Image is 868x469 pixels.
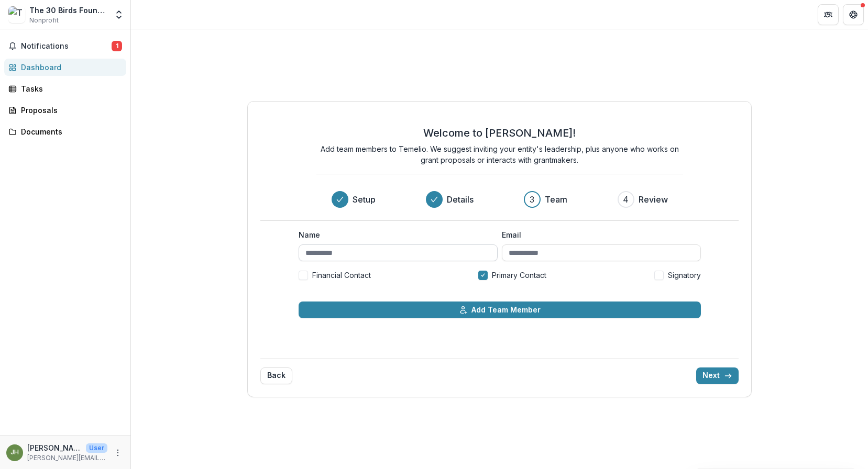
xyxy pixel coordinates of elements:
[843,4,864,25] button: Get Help
[545,193,567,206] h3: Team
[668,270,701,281] span: Signatory
[447,193,474,206] h3: Details
[299,301,701,318] button: Add Team Member
[21,105,118,116] div: Proposals
[530,193,534,206] div: 3
[260,367,292,384] button: Back
[639,193,668,206] h3: Review
[86,443,107,453] p: User
[492,270,546,281] span: Primary Contact
[502,229,695,240] label: Email
[4,102,126,119] a: Proposals
[623,193,629,206] div: 4
[353,193,376,206] h3: Setup
[21,126,118,137] div: Documents
[4,123,126,140] a: Documents
[27,453,107,463] p: [PERSON_NAME][EMAIL_ADDRESS][PERSON_NAME][DOMAIN_NAME]
[312,270,371,281] span: Financial Contact
[10,449,19,456] div: Justin Hefter
[29,5,107,16] div: The 30 Birds Foundation
[112,4,126,25] button: Open entity switcher
[299,229,491,240] label: Name
[4,80,126,97] a: Tasks
[4,59,126,76] a: Dashboard
[8,6,25,23] img: The 30 Birds Foundation
[818,4,839,25] button: Partners
[29,16,59,25] span: Nonprofit
[112,446,124,459] button: More
[423,127,576,139] h2: Welcome to [PERSON_NAME]!
[4,38,126,54] button: Notifications1
[332,191,668,208] div: Progress
[21,62,118,73] div: Dashboard
[27,442,82,453] p: [PERSON_NAME]
[21,42,112,51] span: Notifications
[112,41,122,51] span: 1
[696,367,739,384] button: Next
[316,143,683,165] p: Add team members to Temelio. We suggest inviting your entity's leadership, plus anyone who works ...
[21,83,118,94] div: Tasks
